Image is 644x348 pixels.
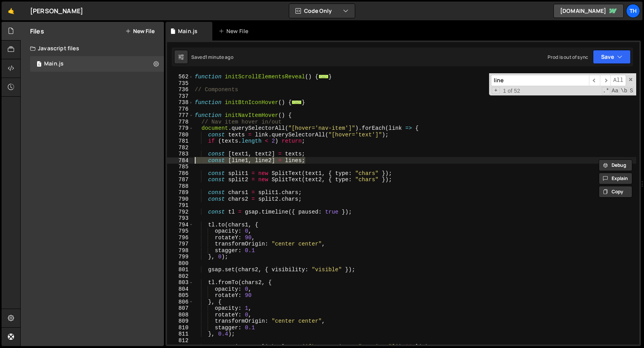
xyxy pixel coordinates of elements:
div: Prod is out of sync [548,54,588,60]
span: RegExp Search [602,87,610,95]
div: New File [219,27,251,35]
span: ​ [589,75,600,86]
input: Search for [491,75,589,86]
button: New File [125,28,155,34]
h2: Files [30,27,44,35]
div: 805 [167,292,194,299]
span: 1 [37,62,41,68]
button: Code Only [289,4,355,18]
span: 1 of 52 [500,88,523,94]
div: 811 [167,331,194,337]
div: 776 [167,106,194,113]
div: 782 [167,145,194,151]
a: Th [626,4,640,18]
div: 810 [167,325,194,331]
div: 809 [167,318,194,325]
div: 784 [167,157,194,164]
div: Saved [191,54,233,60]
div: 737 [167,93,194,100]
button: Explain [599,173,632,184]
div: Javascript files [21,41,164,56]
button: Save [593,50,631,64]
div: 806 [167,299,194,306]
div: 792 [167,209,194,216]
div: 802 [167,273,194,280]
div: Main.js [178,27,197,35]
div: 791 [167,202,194,209]
div: 778 [167,119,194,125]
div: 781 [167,138,194,145]
div: 789 [167,189,194,196]
button: Debug [599,159,632,171]
button: Copy [599,186,632,198]
div: 735 [167,80,194,87]
div: 803 [167,279,194,286]
span: Whole Word Search [620,87,628,95]
div: 798 [167,247,194,254]
div: 808 [167,312,194,318]
div: 800 [167,260,194,267]
div: 801 [167,267,194,273]
span: CaseSensitive Search [611,87,619,95]
div: 736 [167,87,194,93]
div: 786 [167,170,194,177]
div: 794 [167,222,194,228]
div: 777 [167,112,194,119]
span: ... [318,74,329,79]
div: 16840/46037.js [30,56,164,72]
div: 799 [167,254,194,260]
div: 796 [167,235,194,241]
div: Main.js [44,60,64,67]
div: 783 [167,151,194,157]
div: 797 [167,241,194,247]
div: 795 [167,228,194,235]
div: 804 [167,286,194,293]
a: 🤙 [2,2,21,20]
span: ... [292,100,302,104]
span: ​ [600,75,611,86]
div: 790 [167,196,194,203]
div: [PERSON_NAME] [30,6,83,16]
span: Alt-Enter [610,75,626,86]
div: 779 [167,125,194,132]
div: 780 [167,132,194,138]
div: 1 minute ago [205,54,233,60]
a: [DOMAIN_NAME] [553,4,624,18]
div: 562 [167,74,194,80]
div: 785 [167,164,194,170]
div: 807 [167,305,194,312]
div: 738 [167,99,194,106]
div: 812 [167,337,194,344]
span: Toggle Replace mode [492,87,500,94]
div: 787 [167,177,194,183]
div: 788 [167,183,194,190]
span: Search In Selection [629,87,634,95]
div: 793 [167,215,194,222]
